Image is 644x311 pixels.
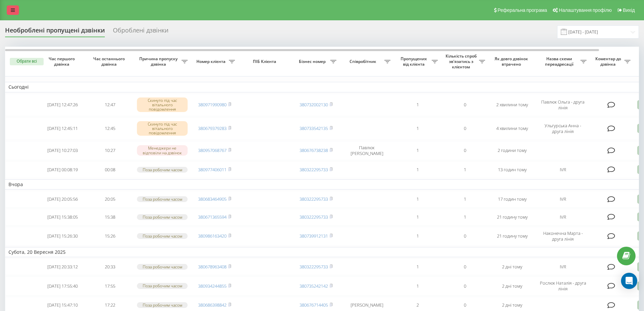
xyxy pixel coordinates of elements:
span: Причина пропуску дзвінка [137,56,182,67]
td: 0 [441,259,488,275]
td: Павлюк [PERSON_NAME] [340,141,394,160]
span: Налаштування профілю [559,7,612,13]
td: 2 хвилини тому [488,94,536,116]
a: 380322295733 [300,264,328,270]
td: 10:27 [86,141,134,160]
td: [DATE] 15:26:30 [39,227,86,246]
span: Як довго дзвінок втрачено [494,56,530,67]
td: 0 [441,276,488,295]
span: Вихід [623,7,635,13]
span: Реферальна програма [498,7,547,13]
td: [DATE] 00:08:19 [39,161,86,178]
td: [DATE] 10:27:03 [39,141,86,160]
a: 380679379283 [198,125,226,131]
td: Наконечна Марта - друга лінія [536,227,590,246]
td: 1 [394,276,441,295]
td: 21 годину тому [488,209,536,225]
span: Номер клієнта [194,59,229,64]
td: [DATE] 12:47:26 [39,94,86,116]
span: Пропущених від клієнта [397,56,432,67]
td: 20:33 [86,259,134,275]
div: Поза робочим часом [137,283,188,289]
div: Необроблені пропущені дзвінки [5,27,105,37]
span: Час останнього дзвінка [92,56,128,67]
td: 13 годин тому [488,161,536,178]
a: 380322295733 [300,196,328,202]
td: 4 хвилини тому [488,117,536,140]
td: 12:47 [86,94,134,116]
a: 380676714405 [300,302,328,308]
div: Open Intercom Messenger [621,273,637,289]
td: IVR [536,259,590,275]
div: Оброблені дзвінки [113,27,168,37]
td: [DATE] 15:38:05 [39,209,86,225]
td: 1 [394,141,441,160]
a: 380686398842 [198,302,226,308]
td: 2 дні тому [488,259,536,275]
td: IVR [536,161,590,178]
td: 12:45 [86,117,134,140]
td: 1 [441,209,488,225]
a: 380733542135 [300,125,328,131]
td: 1 [394,161,441,178]
a: 380322295733 [300,214,328,220]
span: Час першого дзвінка [44,56,81,67]
a: 380683464905 [198,196,226,202]
td: [DATE] 17:55:40 [39,276,86,295]
td: Ульгурська Анна - друга лінія [536,117,590,140]
span: Бізнес номер [296,59,330,64]
td: 15:26 [86,227,134,246]
button: Обрати всі [10,58,44,65]
span: Співробітник [343,59,384,64]
td: 0 [441,117,488,140]
span: Коментар до дзвінка [593,56,624,67]
td: 1 [394,94,441,116]
td: 21 годину тому [488,227,536,246]
td: 2 години тому [488,141,536,160]
td: 1 [394,227,441,246]
a: 380934244855 [198,283,226,289]
td: 0 [441,141,488,160]
td: 1 [394,191,441,207]
a: 380678963408 [198,264,226,270]
a: 380676738238 [300,147,328,153]
span: ПІБ Клієнта [244,59,287,64]
td: [DATE] 12:45:11 [39,117,86,140]
td: 15:38 [86,209,134,225]
div: Скинуто під час вітального повідомлення [137,97,188,112]
div: Поза робочим часом [137,196,188,202]
td: 0 [441,227,488,246]
a: 380735242142 [300,283,328,289]
td: 20:05 [86,191,134,207]
a: 380732002130 [300,102,328,108]
a: 380977406011 [198,166,226,173]
a: 380322295733 [300,166,328,173]
a: 380986163420 [198,233,226,239]
span: Кількість спроб зв'язатись з клієнтом [445,53,479,69]
td: 0 [441,94,488,116]
td: IVR [536,191,590,207]
span: Назва схеми переадресації [539,56,580,67]
td: Рослюк Наталія - друга лінія [536,276,590,295]
td: Павлюк Ольга - друга лінія [536,94,590,116]
td: 1 [394,259,441,275]
a: 380957068767 [198,147,226,153]
a: 380971990980 [198,102,226,108]
td: 17:55 [86,276,134,295]
td: 2 дні тому [488,276,536,295]
a: 380671365594 [198,214,226,220]
td: 17 годин тому [488,191,536,207]
div: Поза робочим часом [137,167,188,173]
td: [DATE] 20:05:56 [39,191,86,207]
td: [DATE] 20:33:12 [39,259,86,275]
td: IVR [536,209,590,225]
div: Поза робочим часом [137,214,188,220]
div: Поза робочим часом [137,302,188,308]
td: 1 [394,209,441,225]
td: 1 [394,117,441,140]
td: 1 [441,161,488,178]
div: Поза робочим часом [137,233,188,239]
div: Менеджери не відповіли на дзвінок [137,145,188,155]
div: Поза робочим часом [137,264,188,270]
td: 1 [441,191,488,207]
